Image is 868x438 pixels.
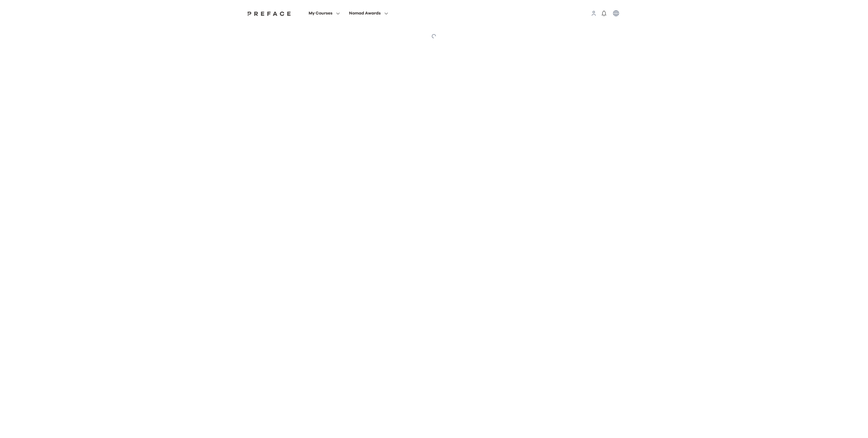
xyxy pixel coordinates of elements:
[246,11,292,16] img: Preface Logo
[246,11,292,16] a: Preface Logo
[309,10,332,17] span: My Courses
[307,9,342,17] button: My Courses
[349,10,381,17] span: Nomad Awards
[347,9,390,17] button: Nomad Awards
